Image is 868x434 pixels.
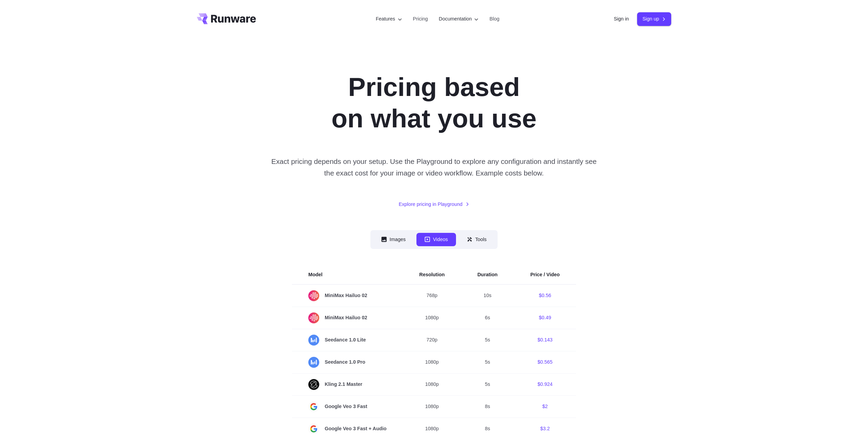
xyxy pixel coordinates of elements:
td: $0.56 [514,284,576,307]
button: Images [373,233,414,246]
td: 5s [461,373,514,395]
span: Seedance 1.0 Lite [308,335,386,346]
td: 1080p [403,307,461,329]
a: Pricing [413,15,428,23]
th: Resolution [403,265,461,284]
td: $0.924 [514,373,576,395]
th: Duration [461,265,514,284]
p: Exact pricing depends on your setup. Use the Playground to explore any configuration and instantl... [268,156,600,179]
button: Tools [459,233,495,246]
a: Blog [489,15,499,23]
a: Sign in [614,15,629,23]
label: Documentation [439,15,479,23]
td: 1080p [403,351,461,373]
td: $0.143 [514,329,576,351]
th: Price / Video [514,265,576,284]
td: 6s [461,307,514,329]
label: Features [376,15,402,23]
a: Sign up [637,12,672,26]
td: 1080p [403,395,461,418]
td: 768p [403,284,461,307]
span: MiniMax Hailuo 02 [308,312,386,323]
a: Go to / [197,13,256,24]
td: $2 [514,395,576,418]
a: Explore pricing in Playground [399,200,469,208]
span: Kling 2.1 Master [308,379,386,390]
td: 5s [461,329,514,351]
h1: Pricing based on what you use [244,71,624,134]
th: Model [292,265,403,284]
td: 720p [403,329,461,351]
td: $0.49 [514,307,576,329]
span: Seedance 1.0 Pro [308,357,386,368]
td: 5s [461,351,514,373]
td: 8s [461,395,514,418]
span: MiniMax Hailuo 02 [308,290,386,301]
td: 10s [461,284,514,307]
span: Google Veo 3 Fast [308,401,386,412]
td: $0.565 [514,351,576,373]
button: Videos [416,233,456,246]
td: 1080p [403,373,461,395]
